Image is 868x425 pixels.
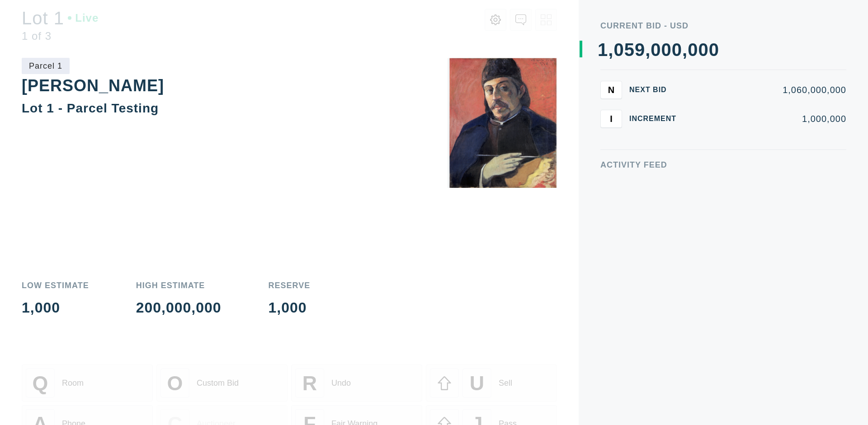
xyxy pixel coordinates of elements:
div: Room [62,340,84,349]
div: 5 [624,41,635,59]
span: R [302,333,317,356]
div: Auctioneer [197,380,236,390]
button: JPass [426,366,557,403]
button: APhone [22,366,153,403]
div: 1 [598,41,608,59]
span: C [168,374,182,397]
div: 1,000 [22,300,89,315]
div: 1,060,000,000 [691,85,846,94]
div: 200,000,000 [136,300,222,315]
div: Reserve [269,281,311,290]
button: FFair Warning [291,366,422,403]
div: 0 [698,41,708,59]
button: CAuctioneer [156,366,288,403]
div: 0 [709,41,719,59]
div: Custom Bid [197,340,239,349]
button: N [600,81,622,99]
div: Increment [629,115,684,122]
div: 9 [635,41,645,59]
span: J [471,374,482,397]
div: Phone [62,380,85,390]
div: Lot 1 [22,22,99,40]
div: 0 [651,41,661,59]
button: USell [426,326,557,363]
button: RUndo [291,326,422,363]
div: High Estimate [136,281,222,290]
button: OCustom Bid [156,326,288,363]
span: Q [33,333,48,356]
div: Sell [499,340,512,349]
div: Live [68,25,99,36]
span: N [608,84,614,95]
div: 1 of 3 [22,43,99,54]
div: Low Estimate [22,281,89,290]
div: [PERSON_NAME] [22,76,164,95]
div: Fair Warning [331,380,377,390]
span: O [167,333,183,356]
div: 0 [672,41,682,59]
div: 0 [688,41,698,59]
div: Current Bid - USD [600,22,846,30]
div: Lot 1 - Parcel Testing [22,101,159,115]
div: 0 [613,41,624,59]
button: I [600,110,622,128]
div: Undo [331,340,351,349]
span: A [33,374,47,397]
span: F [303,374,316,397]
div: , [645,41,651,221]
div: 1,000,000 [691,114,846,123]
div: Activity Feed [600,161,846,169]
div: Parcel 1 [22,58,70,74]
div: , [608,41,613,221]
span: U [470,333,484,356]
div: 0 [661,41,672,59]
span: I [610,113,613,124]
div: Pass [499,380,517,390]
div: 1,000 [269,300,311,315]
div: Next Bid [629,86,684,93]
button: QRoom [22,326,153,363]
div: , [682,41,688,221]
